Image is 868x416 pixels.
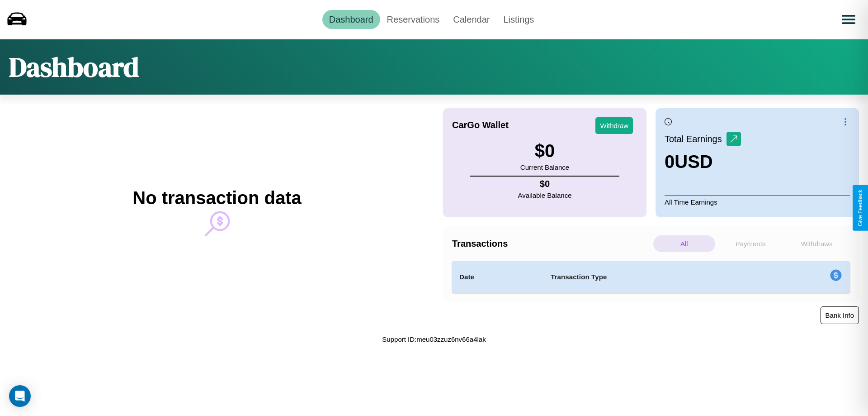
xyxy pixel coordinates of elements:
[322,10,380,29] a: Dashboard
[786,235,848,252] p: Withdraws
[665,152,741,172] h3: 0 USD
[821,306,859,324] button: Bank Info
[551,272,756,282] h4: Transaction Type
[452,261,850,293] table: simple table
[382,333,486,345] p: Support ID: meu03zzuz6nv66a4lak
[446,10,496,29] a: Calendar
[665,196,850,208] p: All Time Earnings
[518,179,572,189] h4: $ 0
[380,10,447,29] a: Reservations
[9,48,139,86] h1: Dashboard
[665,131,726,147] p: Total Earnings
[459,272,536,282] h4: Date
[595,117,633,134] button: Withdraw
[653,235,715,252] p: All
[452,239,651,249] h4: Transactions
[836,7,861,32] button: Open menu
[520,141,569,161] h3: $ 0
[9,385,31,407] div: Open Intercom Messenger
[520,161,569,173] p: Current Balance
[857,190,863,226] div: Give Feedback
[132,188,301,208] h2: No transaction data
[496,10,541,29] a: Listings
[452,120,509,130] h4: CarGo Wallet
[720,235,782,252] p: Payments
[518,189,572,201] p: Available Balance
